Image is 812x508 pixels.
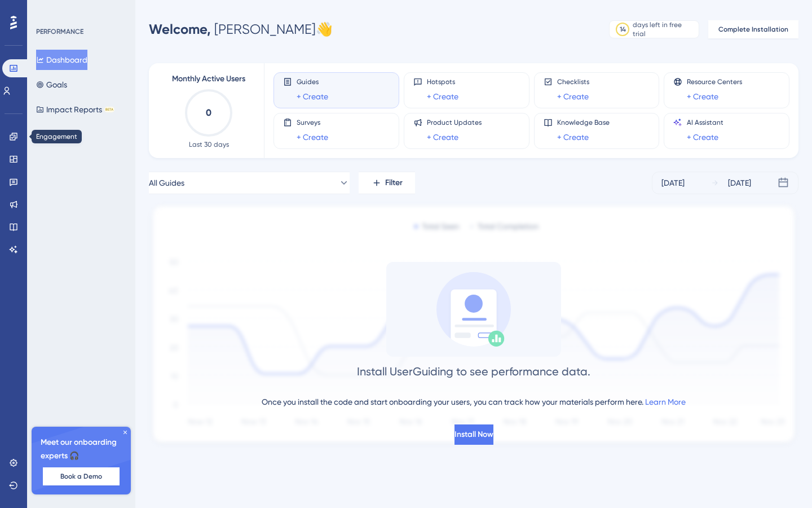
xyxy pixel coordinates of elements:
[661,176,685,190] div: [DATE]
[149,21,211,37] span: Welcome,
[557,90,589,103] a: + Create
[43,467,120,485] button: Book a Demo
[359,172,415,194] button: Filter
[708,20,798,38] button: Complete Installation
[427,90,458,103] a: + Create
[149,172,350,194] button: All Guides
[149,203,798,448] img: 1ec67ef948eb2d50f6bf237e9abc4f97.svg
[633,20,695,38] div: days left in free trial
[687,130,718,144] a: + Create
[104,107,114,112] div: BETA
[687,118,723,127] span: AI Assistant
[172,72,245,86] span: Monthly Active Users
[36,50,87,70] button: Dashboard
[297,90,328,103] a: + Create
[557,130,589,144] a: + Create
[687,77,742,86] span: Resource Centers
[728,176,751,190] div: [DATE]
[427,118,482,127] span: Product Updates
[262,395,686,409] div: Once you install the code and start onboarding your users, you can track how your materials perfo...
[297,118,328,127] span: Surveys
[36,27,83,36] div: PERFORMANCE
[645,397,686,406] a: Learn More
[41,436,122,463] span: Meet our onboarding experts 🎧
[557,118,610,127] span: Knowledge Base
[385,176,403,190] span: Filter
[189,140,229,149] span: Last 30 days
[36,75,67,95] button: Goals
[454,424,493,445] button: Install Now
[620,25,626,34] div: 14
[557,77,589,86] span: Checklists
[206,107,211,118] text: 0
[297,130,328,144] a: + Create
[60,472,102,481] span: Book a Demo
[149,176,184,190] span: All Guides
[357,364,590,379] div: Install UserGuiding to see performance data.
[427,130,458,144] a: + Create
[149,20,333,38] div: [PERSON_NAME] 👋
[718,25,788,34] span: Complete Installation
[427,77,458,86] span: Hotspots
[687,90,718,103] a: + Create
[297,77,328,86] span: Guides
[454,428,493,441] span: Install Now
[36,99,114,120] button: Impact ReportsBETA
